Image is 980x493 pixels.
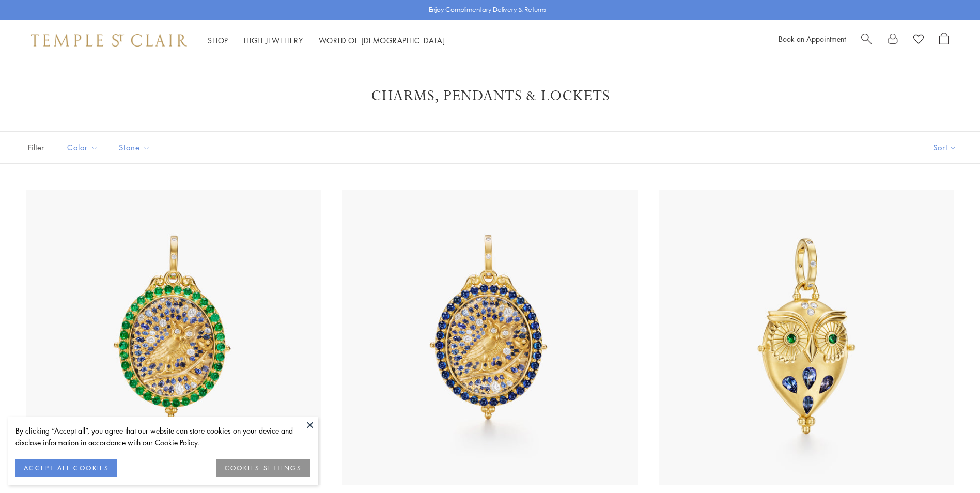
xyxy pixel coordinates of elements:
button: Color [59,136,106,159]
img: Temple St. Clair [31,34,187,47]
span: Color [62,141,106,154]
a: ShopShop [208,35,228,45]
p: Enjoy Complimentary Delivery & Returns [429,5,546,15]
a: World of [DEMOGRAPHIC_DATA]World of [DEMOGRAPHIC_DATA] [319,35,445,45]
span: Stone [114,141,158,154]
img: 18K Tanzanite Night Owl Locket [659,190,954,485]
img: 18K Emerald Nocturne Owl Locket [26,190,321,485]
button: Show sort by [910,132,980,163]
a: Book an Appointment [779,34,846,44]
nav: Main navigation [208,34,445,47]
a: View Wishlist [913,33,924,48]
button: COOKIES SETTINGS [216,459,310,477]
a: Open Shopping Bag [939,33,949,48]
img: 18K Blue Sapphire Nocturne Owl Locket [342,190,637,485]
a: High JewelleryHigh Jewellery [244,35,303,45]
button: ACCEPT ALL COOKIES [15,459,117,477]
button: Stone [111,136,158,159]
div: By clicking “Accept all”, you agree that our website can store cookies on your device and disclos... [15,425,310,449]
iframe: Gorgias live chat messenger [928,444,970,483]
h1: Charms, Pendants & Lockets [41,87,939,105]
a: Search [861,33,872,48]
